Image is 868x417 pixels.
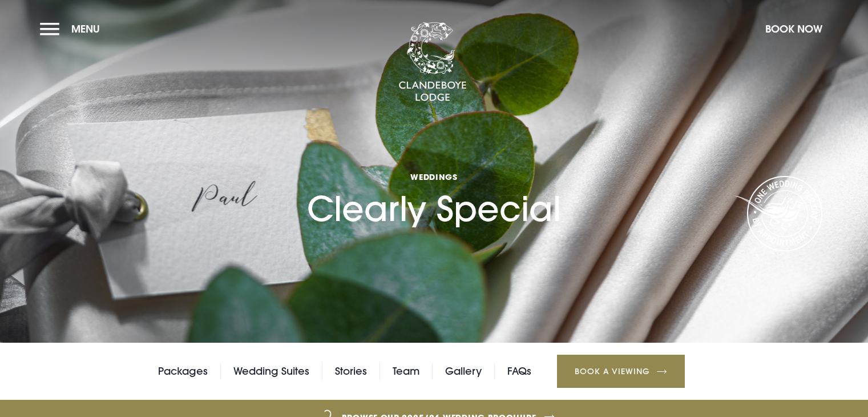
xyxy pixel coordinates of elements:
[158,363,208,380] a: Packages
[233,363,309,380] a: Wedding Suites
[393,363,419,380] a: Team
[307,119,561,229] h1: Clearly Special
[445,363,482,380] a: Gallery
[40,17,106,41] button: Menu
[557,355,685,388] a: Book a Viewing
[507,363,531,380] a: FAQs
[307,171,561,182] span: Weddings
[335,363,367,380] a: Stories
[71,22,100,35] span: Menu
[398,22,467,102] img: Clandeboye Lodge
[760,17,828,41] button: Book Now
